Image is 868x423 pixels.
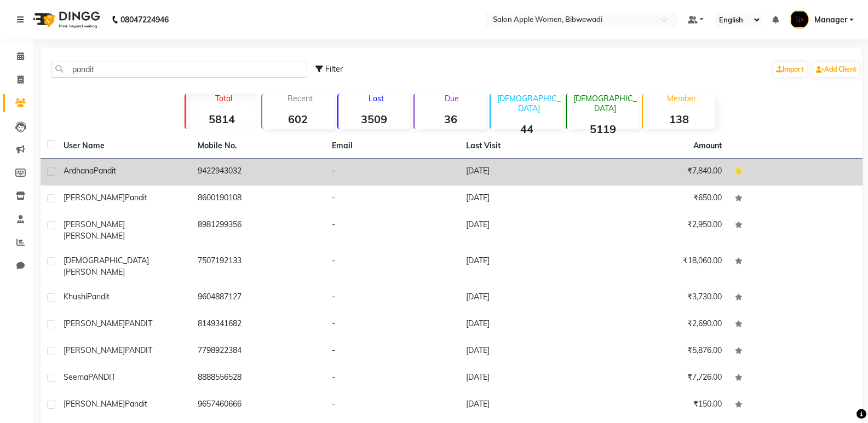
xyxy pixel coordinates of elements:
span: Filter [325,64,343,74]
span: [PERSON_NAME] [64,318,125,328]
p: [DEMOGRAPHIC_DATA] [495,94,562,113]
span: Manager [814,14,847,26]
td: [DATE] [459,285,594,311]
strong: 36 [415,112,486,126]
strong: 5119 [567,122,639,136]
td: ₹150.00 [594,392,728,419]
td: ₹2,950.00 [594,212,728,248]
p: Due [417,94,486,103]
span: Ardhana [64,166,94,176]
span: Pandit [87,292,110,302]
td: - [325,159,459,186]
td: - [325,338,459,365]
td: - [325,248,459,285]
td: [DATE] [459,212,594,248]
a: Import [773,62,807,77]
td: 7507192133 [191,248,325,285]
input: Search by Name/Mobile/Email/Code [51,61,307,78]
td: 9422943032 [191,159,325,186]
td: [DATE] [459,186,594,212]
span: [PERSON_NAME] [64,193,125,202]
span: Seema [64,372,88,382]
th: Last Visit [459,134,594,159]
p: Recent [267,94,334,103]
span: PANDIT [125,318,152,328]
td: [DATE] [459,338,594,365]
th: Mobile No. [191,134,325,159]
td: ₹2,690.00 [594,311,728,338]
span: Pandit [94,166,116,176]
p: Lost [343,94,410,103]
span: PANDIT [88,372,116,382]
strong: 602 [262,112,334,126]
td: ₹18,060.00 [594,248,728,285]
p: Total [190,94,257,103]
span: [DEMOGRAPHIC_DATA][PERSON_NAME] [64,256,149,277]
span: [PERSON_NAME] [64,399,125,409]
span: pandit [125,399,147,409]
td: ₹3,730.00 [594,285,728,311]
td: 8888556528 [191,365,325,392]
td: [DATE] [459,311,594,338]
td: 9604887127 [191,285,325,311]
td: 8600190108 [191,186,325,212]
td: 8981299356 [191,212,325,248]
td: - [325,285,459,311]
img: Manager [790,10,809,29]
strong: 44 [491,122,562,136]
strong: 138 [643,112,715,126]
span: Khushi [64,292,87,302]
td: ₹650.00 [594,186,728,212]
th: Email [325,134,459,159]
td: [DATE] [459,248,594,285]
th: Amount [687,134,728,158]
span: Pandit [125,193,147,202]
td: [DATE] [459,159,594,186]
td: 8149341682 [191,311,325,338]
td: - [325,392,459,419]
td: [DATE] [459,365,594,392]
span: PANDIT [125,345,152,355]
td: - [325,311,459,338]
th: User Name [57,134,191,159]
img: logo [28,4,103,35]
strong: 5814 [186,112,257,126]
strong: 3509 [338,112,410,126]
td: - [325,212,459,248]
span: [PERSON_NAME] [64,219,125,229]
td: ₹7,840.00 [594,159,728,186]
a: Add Client [813,62,859,77]
span: [PERSON_NAME] [64,231,125,241]
td: - [325,365,459,392]
td: ₹7,726.00 [594,365,728,392]
td: ₹5,876.00 [594,338,728,365]
span: [PERSON_NAME] [64,345,125,355]
p: [DEMOGRAPHIC_DATA] [571,94,639,113]
td: - [325,186,459,212]
td: 9657460666 [191,392,325,419]
p: Member [647,94,715,103]
b: 08047224946 [120,4,169,35]
td: 7798922384 [191,338,325,365]
td: [DATE] [459,392,594,419]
